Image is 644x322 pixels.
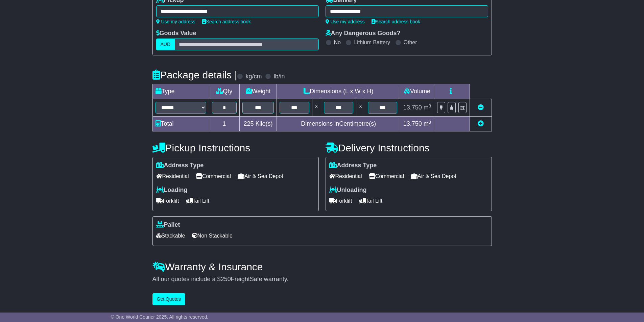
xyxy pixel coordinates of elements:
a: Use my address [326,19,365,24]
label: kg/cm [245,73,262,80]
label: Goods Value [156,30,196,37]
label: Unloading [329,187,367,194]
td: x [312,99,321,117]
a: Add new item [478,120,484,127]
td: 1 [209,117,240,131]
h4: Delivery Instructions [326,142,492,153]
a: Use my address [156,19,195,24]
span: 13.750 [403,104,422,111]
label: Address Type [329,162,377,169]
label: Lithium Battery [354,39,390,46]
label: lb/in [273,73,285,80]
button: Get Quotes [152,293,186,305]
span: Residential [156,171,189,181]
td: x [356,99,365,117]
span: 225 [244,120,254,127]
span: Forklift [329,196,352,206]
span: Non Stackable [192,230,233,241]
td: Dimensions (L x W x H) [277,84,400,99]
span: 250 [221,276,231,282]
h4: Package details | [152,69,237,80]
td: Total [152,117,209,131]
sup: 3 [429,120,431,125]
span: Forklift [156,196,179,206]
label: Any Dangerous Goods? [326,30,401,37]
td: Qty [209,84,240,99]
td: Kilo(s) [240,117,277,131]
label: Pallet [156,221,180,229]
h4: Pickup Instructions [152,142,319,153]
a: Remove this item [478,104,484,111]
label: Other [404,39,417,46]
td: Weight [240,84,277,99]
span: Air & Sea Depot [238,171,283,181]
h4: Warranty & Insurance [152,261,492,272]
span: Residential [329,171,362,181]
span: Commercial [196,171,231,181]
label: Loading [156,187,188,194]
span: Stackable [156,230,185,241]
span: Commercial [369,171,404,181]
label: No [334,39,341,46]
a: Search address book [202,19,251,24]
span: Tail Lift [359,196,383,206]
td: Dimensions in Centimetre(s) [277,117,400,131]
span: Air & Sea Depot [411,171,456,181]
td: Volume [400,84,434,99]
span: m [424,104,431,111]
td: Type [152,84,209,99]
label: AUD [156,39,175,50]
span: m [424,120,431,127]
a: Search address book [372,19,420,24]
span: 13.750 [403,120,422,127]
sup: 3 [429,103,431,108]
label: Address Type [156,162,204,169]
span: Tail Lift [186,196,210,206]
span: © One World Courier 2025. All rights reserved. [111,314,209,320]
div: All our quotes include a $ FreightSafe warranty. [152,276,492,283]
